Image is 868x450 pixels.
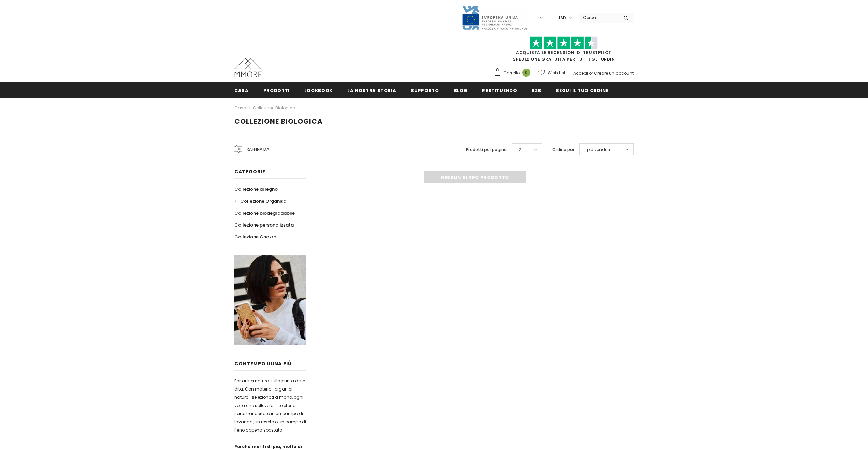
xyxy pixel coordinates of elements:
[482,87,517,94] span: Restituendo
[263,82,290,98] a: Prodotti
[234,87,249,94] span: Casa
[234,210,295,216] span: Collezione biodegradabile
[234,186,278,192] span: Collezione di legno
[516,50,611,55] a: Acquista le recensioni di TrustPilot
[466,146,507,153] label: Prodotti per pagina
[234,117,323,126] span: Collezione biologica
[556,82,608,98] a: Segui il tuo ordine
[411,82,439,98] a: supporto
[517,146,521,153] span: 12
[234,360,292,367] span: contempo uUna più
[557,15,566,22] span: USD
[494,68,534,78] a: Carrello 0
[240,198,286,204] span: Collezione Organika
[522,69,530,77] span: 0
[454,82,468,98] a: Blog
[532,82,541,98] a: B2B
[234,58,262,77] img: Casi MMORE
[589,70,593,76] span: or
[234,219,294,231] a: Collezione personalizzata
[234,104,246,112] a: Casa
[234,168,265,175] span: Categorie
[234,195,286,207] a: Collezione Organika
[538,67,565,79] a: Wish List
[234,231,276,243] a: Collezione Chakra
[585,146,610,153] span: I più venduti
[304,82,333,98] a: Lookbook
[263,87,290,94] span: Prodotti
[556,87,608,94] span: Segui il tuo ordine
[234,222,294,228] span: Collezione personalizzata
[411,87,439,94] span: supporto
[454,87,468,94] span: Blog
[594,70,634,76] a: Creare un account
[462,5,530,30] img: Javni Razpis
[347,82,396,98] a: La nostra storia
[253,105,295,111] a: Collezione biologica
[304,87,333,94] span: Lookbook
[234,234,276,240] span: Collezione Chakra
[234,377,306,434] p: Portare la natura sulla punta delle dita. Con materiali organici naturali selezionati a mano, ogn...
[247,146,269,153] span: Raffina da
[347,87,396,94] span: La nostra storia
[530,36,598,50] img: Fidati di Pilot Stars
[234,82,249,98] a: Casa
[494,39,634,62] span: SPEDIZIONE GRATUITA PER TUTTI GLI ORDINI
[548,70,565,77] span: Wish List
[482,82,517,98] a: Restituendo
[532,87,541,94] span: B2B
[503,70,520,77] span: Carrello
[552,146,574,153] label: Ordina per
[462,15,530,21] a: Javni Razpis
[234,207,295,219] a: Collezione biodegradabile
[579,13,618,23] input: Search Site
[573,70,588,76] a: Accedi
[234,183,278,195] a: Collezione di legno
